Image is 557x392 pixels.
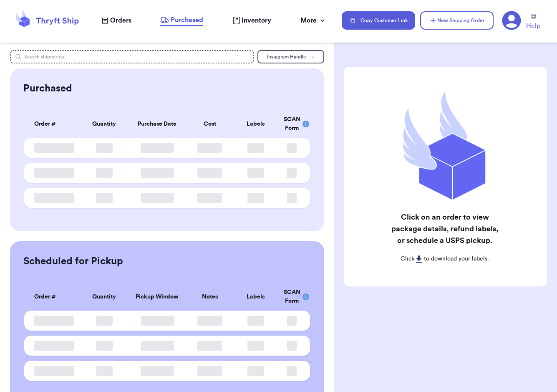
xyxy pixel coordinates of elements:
[23,82,72,95] h2: Purchased
[388,211,501,246] h2: Click on an order to view package details, refund labels, or schedule a USPS pickup.
[23,255,123,268] h2: Scheduled for Pickup
[284,288,300,306] div: SCAN Form
[127,110,187,138] th: Purchase Date
[342,11,415,30] button: Copy Customer Link
[101,15,131,25] a: Orders
[242,15,271,25] span: Inventory
[81,110,127,138] th: Quantity
[110,15,131,25] span: Orders
[233,283,279,311] th: Labels
[232,15,271,25] a: Inventory
[81,283,127,311] th: Quantity
[526,21,540,31] span: Help
[233,110,279,138] th: Labels
[187,110,233,138] th: Cost
[24,110,81,138] th: Order #
[284,115,300,133] div: SCAN Form
[388,255,501,263] p: Click to download your labels.
[526,14,540,31] a: Help
[24,283,81,311] th: Order #
[10,50,254,63] input: Search shipments...
[257,50,324,63] button: Instagram Handle
[171,15,203,25] span: Purchased
[420,11,494,30] button: New Shipping Order
[187,283,233,311] th: Notes
[160,15,203,26] a: Purchased
[267,54,306,59] span: Instagram Handle
[127,283,187,311] th: Pickup Window
[300,15,327,25] div: More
